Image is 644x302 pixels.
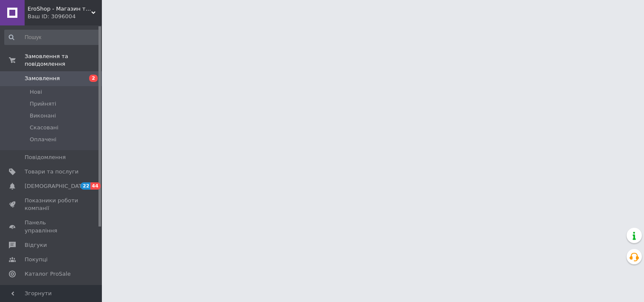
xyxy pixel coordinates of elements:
span: [DEMOGRAPHIC_DATA] [25,182,87,190]
span: EroShop - Магазин товарів для дорослих [28,5,91,13]
span: Панель управління [25,219,79,234]
span: Прийняті [30,100,56,108]
span: Замовлення [25,75,60,82]
span: Нові [30,88,42,96]
input: Пошук [4,30,100,45]
span: Товари та послуги [25,168,79,176]
span: Відгуки [25,241,47,249]
span: Оплачені [30,136,56,143]
span: 44 [90,182,100,190]
div: Ваш ID: 3096004 [28,13,102,20]
span: Каталог ProSale [25,270,70,278]
span: Замовлення та повідомлення [25,53,102,68]
span: Повідомлення [25,154,66,161]
span: 2 [89,75,98,82]
span: Показники роботи компанії [25,197,79,212]
span: Скасовані [30,124,59,131]
span: 22 [81,182,90,190]
span: Виконані [30,112,56,120]
span: Покупці [25,256,48,263]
